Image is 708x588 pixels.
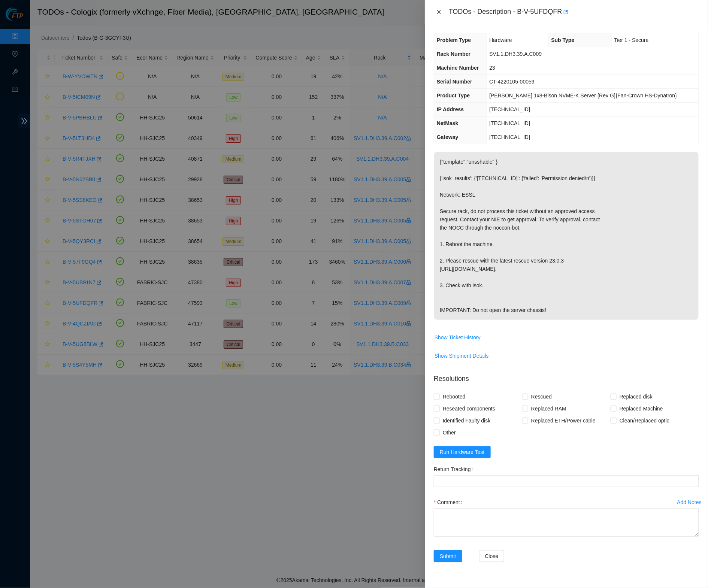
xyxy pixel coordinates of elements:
span: Replaced Machine [617,403,666,415]
span: Serial Number [437,79,472,85]
span: Clean/Replaced optic [617,415,672,427]
span: Rebooted [440,391,469,403]
button: Close [434,9,444,16]
span: Other [440,427,459,439]
textarea: Comment [434,508,699,537]
label: Return Tracking [434,463,476,475]
span: Machine Number [437,65,479,71]
p: {"template":"unsshable" } {'isok_results': {'[TECHNICAL_ID]': {'failed': 'Permission denied\n'}}}... [434,152,699,320]
button: Show Ticket History [434,331,481,343]
span: Show Shipment Details [435,352,489,360]
span: Gateway [437,134,459,140]
button: Add Notes [677,496,702,508]
span: Tier 1 - Secure [614,37,649,43]
span: [TECHNICAL_ID] [489,134,530,140]
span: [TECHNICAL_ID] [489,106,530,112]
span: CT-4220105-00059 [489,79,535,85]
span: Replaced RAM [528,403,569,415]
span: SV1.1.DH3.39.A.C009 [489,51,542,57]
span: 23 [489,65,495,71]
span: IP Address [437,106,464,112]
span: Show Ticket History [435,333,481,342]
button: Close [479,550,505,562]
button: Submit [434,550,462,562]
span: Close [485,552,499,560]
button: Run Hardware Test [434,446,491,458]
span: Reseated components [440,403,498,415]
span: Problem Type [437,37,471,43]
span: Run Hardware Test [440,448,485,456]
span: Replaced ETH/Power cable [528,415,599,427]
div: TODOs - Description - B-V-5UFDQFR [449,6,699,18]
span: [TECHNICAL_ID] [489,120,530,126]
label: Comment [434,496,465,508]
span: close [436,9,442,15]
span: Identified Faulty disk [440,415,494,427]
button: Show Shipment Details [434,350,489,362]
span: NetMask [437,120,459,126]
div: Add Notes [677,500,702,505]
span: Submit [440,552,456,560]
span: Replaced disk [617,391,656,403]
span: Rescued [528,391,555,403]
span: Hardware [489,37,512,43]
span: Product Type [437,93,470,98]
span: Rack Number [437,51,471,57]
span: [PERSON_NAME] 1x8-Bison NVME-K Server {Rev G}{Fan-Crown HS-Dynatron} [489,93,677,98]
span: Sub Type [551,37,575,43]
p: Resolutions [434,368,699,384]
input: Return Tracking [434,475,699,487]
